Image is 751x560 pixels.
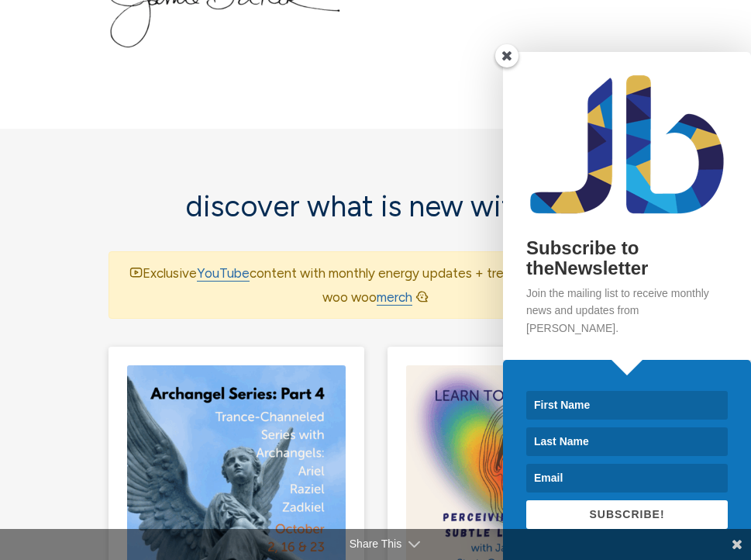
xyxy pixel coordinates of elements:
[377,289,412,306] a: merch
[197,265,250,282] a: YouTube
[526,500,728,529] button: SUBSCRIBE!
[526,464,728,493] input: Email
[109,191,643,223] h2: discover what is new with us
[526,391,728,420] input: First Name
[526,427,728,456] input: Last Name
[589,508,664,520] span: SUBSCRIBE!
[109,251,643,319] div: Exclusive content with monthly energy updates + treat yourself to a little woo woo
[526,285,728,337] p: Join the mailing list to receive monthly news and updates from [PERSON_NAME].
[526,238,728,279] h2: Subscribe to theNewsletter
